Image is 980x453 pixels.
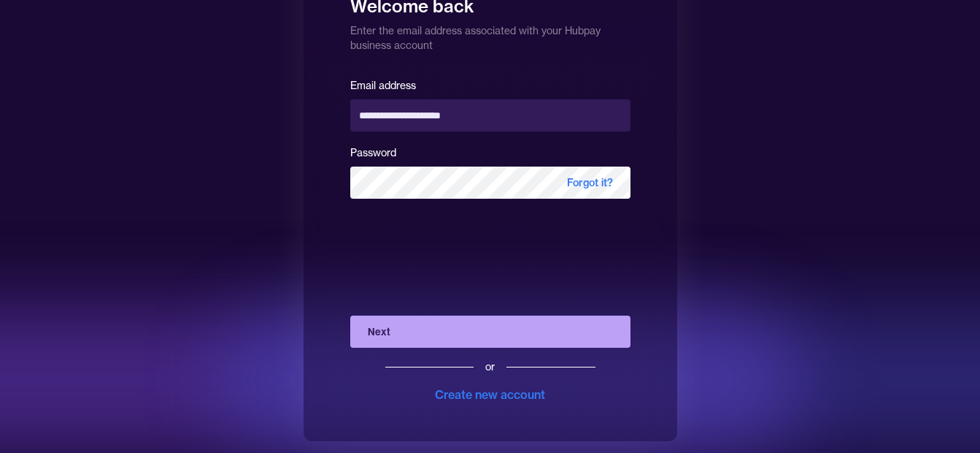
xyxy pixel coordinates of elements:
span: Forgot it? [549,167,630,199]
label: Password [350,146,396,159]
div: or [485,359,495,374]
label: Email address [350,79,416,92]
button: Next [350,316,630,348]
p: Enter the email address associated with your Hubpay business account [350,18,630,53]
div: Create new account [435,386,545,403]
